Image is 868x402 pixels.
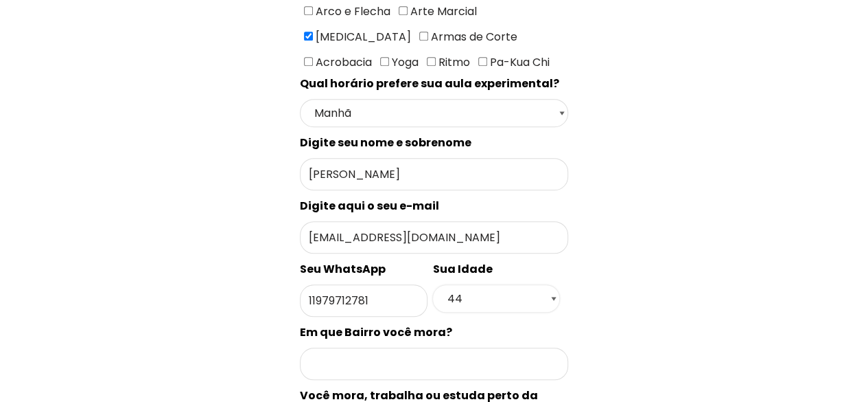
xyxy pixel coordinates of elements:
[313,29,411,45] span: [MEDICAL_DATA]
[427,57,436,66] input: Ritmo
[304,57,313,66] input: Acrobacia
[487,54,550,70] span: Pa-Kua Chi
[300,198,439,214] spam: Digite aqui o seu e-mail
[304,6,313,15] input: Arco e Flecha
[313,3,390,19] span: Arco e Flecha
[478,57,487,66] input: Pa-Kua Chi
[436,54,470,70] span: Ritmo
[399,6,408,15] input: Arte Marcial
[313,54,372,70] span: Acrobacia
[408,3,477,19] span: Arte Marcial
[380,57,389,66] input: Yoga
[300,76,559,91] spam: Qual horário prefere sua aula experimental?
[419,32,428,41] input: Armas de Corte
[300,261,386,277] spam: Seu WhatsApp
[304,32,313,41] input: [MEDICAL_DATA]
[432,261,492,277] spam: Sua Idade
[389,54,419,70] span: Yoga
[300,324,452,340] spam: Em que Bairro você mora?
[428,29,517,45] span: Armas de Corte
[300,135,471,150] spam: Digite seu nome e sobrenome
